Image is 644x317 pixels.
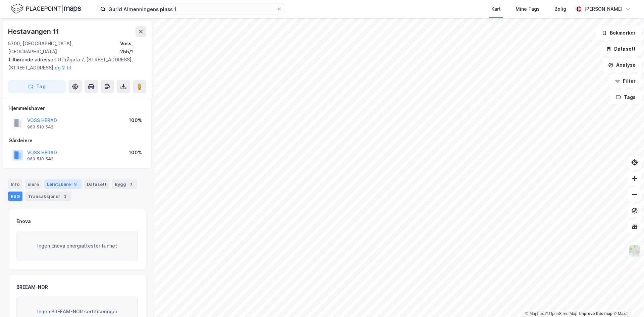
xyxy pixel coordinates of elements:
[8,26,60,37] div: Hestavangen 11
[62,193,68,200] div: 2
[609,74,641,88] button: Filter
[8,179,22,189] div: Info
[491,5,501,13] div: Kart
[8,80,66,93] button: Tag
[610,91,641,104] button: Tags
[16,231,138,261] div: Ingen Enova energiattester funnet
[8,137,146,145] div: Gårdeiere
[112,179,137,189] div: Bygg
[72,181,79,188] div: 9
[8,57,58,62] span: Tilhørende adresser:
[25,179,42,189] div: Eiere
[610,285,644,317] div: Kontrollprogram for chat
[16,283,48,291] div: BREEAM-NOR
[106,4,277,14] input: Søk på adresse, matrikkel, gårdeiere, leietakere eller personer
[8,56,141,72] div: Uttrågata 7, [STREET_ADDRESS], [STREET_ADDRESS]
[84,179,109,189] div: Datasett
[129,149,142,157] div: 100%
[628,245,641,257] img: Z
[129,116,142,124] div: 100%
[8,104,146,112] div: Hjemmelshaver
[579,311,612,316] a: Improve this map
[516,5,540,13] div: Mine Tags
[127,181,134,188] div: 3
[8,192,22,201] div: ESG
[584,5,623,13] div: [PERSON_NAME]
[610,285,644,317] iframe: Chat Widget
[44,179,82,189] div: Leietakere
[25,192,71,201] div: Transaksjoner
[525,311,544,316] a: Mapbox
[602,58,641,72] button: Analyse
[11,3,81,15] img: logo.f888ab2527a4732fd821a326f86c7f29.svg
[554,5,566,13] div: Bolig
[8,40,120,56] div: 5700, [GEOGRAPHIC_DATA], [GEOGRAPHIC_DATA]
[27,124,53,130] div: 960 510 542
[545,311,578,316] a: OpenStreetMap
[120,40,146,56] div: Voss, 255/1
[27,156,53,162] div: 960 510 542
[600,42,641,56] button: Datasett
[596,26,641,40] button: Bokmerker
[16,217,31,225] div: Enova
